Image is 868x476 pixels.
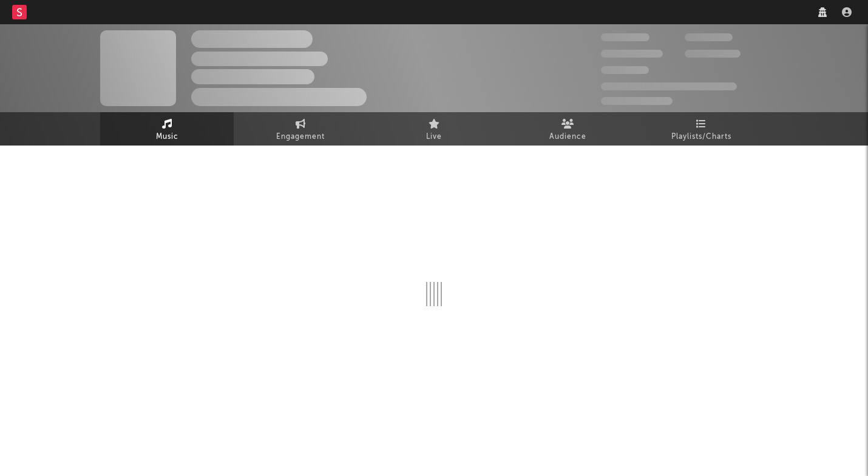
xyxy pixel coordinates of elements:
span: 100,000 [601,66,649,74]
span: 100,000 [685,33,733,41]
span: Live [426,130,442,144]
span: Engagement [276,130,325,144]
span: Music [156,130,178,144]
span: Audience [549,130,586,144]
span: 50,000,000 Monthly Listeners [601,82,737,90]
a: Audience [501,112,634,146]
a: Music [100,112,234,146]
a: Playlists/Charts [634,112,768,146]
span: Jump Score: 85.0 [601,97,673,105]
a: Live [367,112,501,146]
a: Engagement [234,112,367,146]
span: 50,000,000 [601,50,663,58]
span: 300,000 [601,33,649,41]
span: Playlists/Charts [671,130,731,144]
span: 1,000,000 [685,50,741,58]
